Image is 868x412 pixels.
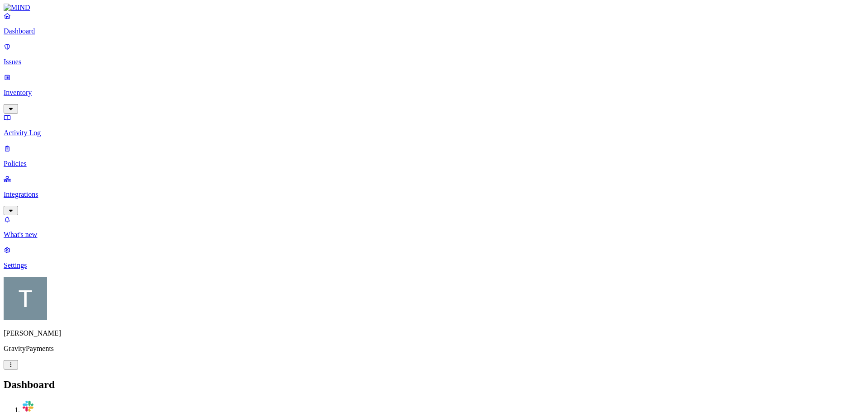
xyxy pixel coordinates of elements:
a: Inventory [4,73,864,112]
h2: Dashboard [4,379,864,391]
a: Issues [4,43,864,66]
a: Dashboard [4,12,864,35]
a: Integrations [4,175,864,214]
p: Policies [4,160,864,168]
a: What's new [4,215,864,239]
a: Settings [4,246,864,270]
a: Activity Log [4,114,864,137]
p: Issues [4,58,864,66]
p: Settings [4,261,864,270]
img: MIND [4,4,30,12]
p: Integrations [4,190,864,199]
p: Activity Log [4,129,864,137]
a: Policies [4,144,864,168]
p: GravityPayments [4,345,864,353]
p: [PERSON_NAME] [4,329,864,337]
a: MIND [4,4,864,12]
p: Dashboard [4,27,864,35]
p: Inventory [4,89,864,97]
p: What's new [4,231,864,239]
img: Tim Rasmussen [4,277,47,320]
